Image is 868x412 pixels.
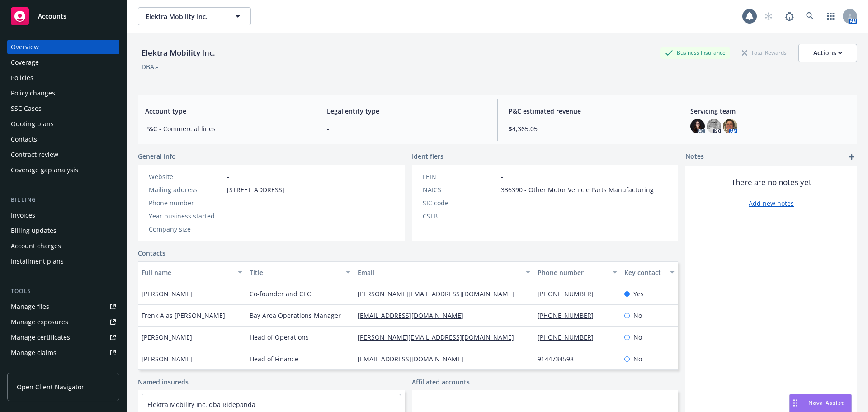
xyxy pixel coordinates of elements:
div: Coverage gap analysis [11,163,78,177]
span: $4,365.05 [509,124,668,133]
img: photo [723,119,737,133]
div: Manage exposures [11,315,68,329]
div: Installment plans [11,254,64,269]
div: DBA: - [142,62,158,71]
a: Contract review [7,147,119,162]
a: Named insureds [138,377,189,387]
span: Elektra Mobility Inc. [146,12,224,21]
a: Start snowing [759,7,778,25]
div: Total Rewards [737,47,791,58]
span: Yes [633,289,644,298]
div: Invoices [11,208,35,223]
div: SSC Cases [11,101,42,116]
span: Frenk Alas [PERSON_NAME] [142,311,225,320]
button: Elektra Mobility Inc. [138,7,251,25]
a: Policy changes [7,86,119,100]
div: CSLB [423,211,497,221]
button: Nova Assist [789,394,852,412]
div: Account charges [11,239,61,253]
span: Bay Area Operations Manager [250,311,341,320]
span: [PERSON_NAME] [142,332,192,342]
span: Open Client Navigator [17,382,84,392]
div: Website [149,172,223,181]
span: - [501,198,503,208]
a: [PHONE_NUMBER] [538,311,601,320]
a: Coverage gap analysis [7,163,119,177]
div: Quoting plans [11,117,54,131]
div: Mailing address [149,185,223,194]
a: [PERSON_NAME][EMAIL_ADDRESS][DOMAIN_NAME] [358,333,521,341]
a: Switch app [822,7,840,25]
div: Email [358,268,520,277]
a: Search [801,7,819,25]
span: [PERSON_NAME] [142,354,192,364]
span: [PERSON_NAME] [142,289,192,298]
img: photo [690,119,705,133]
span: - [501,211,503,221]
a: Contacts [7,132,119,147]
a: Account charges [7,239,119,253]
span: Head of Finance [250,354,298,364]
span: Co-founder and CEO [250,289,312,298]
div: Business Insurance [660,47,730,58]
a: add [846,152,857,162]
div: SIC code [423,198,497,208]
a: Add new notes [749,199,794,208]
span: No [633,354,642,364]
div: Manage files [11,299,49,314]
div: Billing [7,195,119,204]
a: [PERSON_NAME][EMAIL_ADDRESS][DOMAIN_NAME] [358,289,521,298]
a: Manage BORs [7,361,119,375]
div: Contract review [11,147,58,162]
div: Drag to move [790,394,801,412]
a: Elektra Mobility Inc. dba Ridepanda [147,400,255,409]
div: Title [250,268,340,277]
div: FEIN [423,172,497,181]
a: Report a Bug [780,7,798,25]
a: Quoting plans [7,117,119,131]
span: No [633,311,642,320]
a: Accounts [7,4,119,29]
span: Accounts [38,13,66,20]
span: Head of Operations [250,332,309,342]
div: Contacts [11,132,37,147]
a: Manage claims [7,346,119,360]
div: Billing updates [11,223,57,238]
span: Manage exposures [7,315,119,329]
a: Contacts [138,248,165,258]
a: Manage certificates [7,330,119,345]
div: Key contact [624,268,665,277]
span: Identifiers [412,152,443,161]
span: - [327,124,486,133]
span: - [227,211,229,221]
span: - [501,172,503,181]
span: P&C - Commercial lines [145,124,305,133]
button: Email [354,261,534,283]
a: Policies [7,71,119,85]
div: Coverage [11,55,39,70]
button: Full name [138,261,246,283]
span: 336390 - Other Motor Vehicle Parts Manufacturing [501,185,654,194]
div: Company size [149,224,223,234]
span: Servicing team [690,106,850,116]
span: P&C estimated revenue [509,106,668,116]
span: Legal entity type [327,106,486,116]
div: Elektra Mobility Inc. [138,47,219,59]
a: Installment plans [7,254,119,269]
div: Policy changes [11,86,55,100]
a: [EMAIL_ADDRESS][DOMAIN_NAME] [358,311,471,320]
div: Full name [142,268,232,277]
div: Actions [813,44,842,62]
span: - [227,224,229,234]
a: 9144734598 [538,355,581,363]
a: - [227,172,229,181]
div: Manage claims [11,346,57,360]
span: No [633,332,642,342]
a: Affiliated accounts [412,377,470,387]
div: Year business started [149,211,223,221]
div: Manage BORs [11,361,53,375]
button: Key contact [621,261,678,283]
span: There are no notes yet [731,177,811,188]
div: Manage certificates [11,330,70,345]
img: photo [707,119,721,133]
